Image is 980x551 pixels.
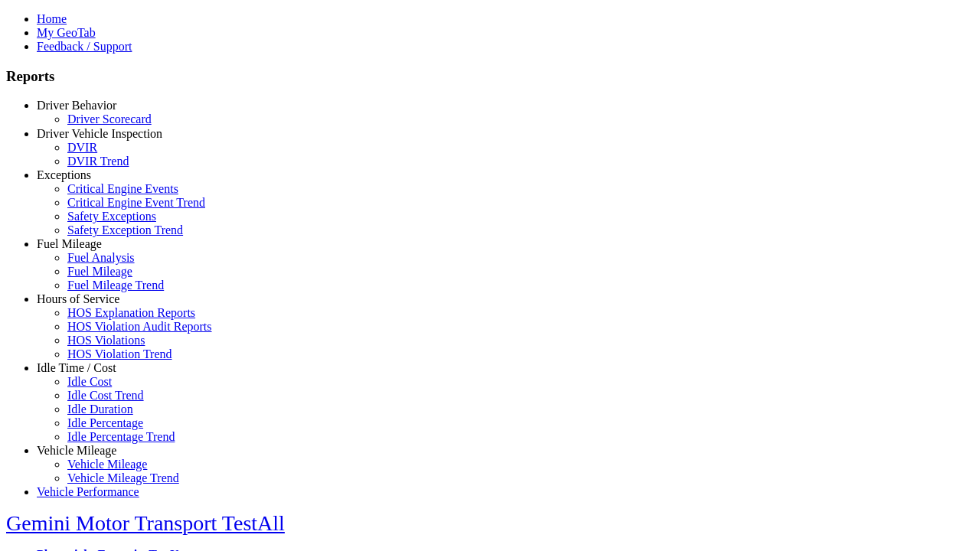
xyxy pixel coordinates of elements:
a: Driver Vehicle Inspection [37,127,162,140]
a: Critical Engine Event Trend [67,196,205,209]
a: My GeoTab [37,26,96,39]
a: Idle Time / Cost [37,361,116,374]
a: HOS Violation Trend [67,347,172,360]
a: Idle Duration [67,403,133,416]
a: Safety Exceptions [67,210,156,223]
a: Driver Behavior [37,99,116,112]
a: Driver Scorecard [67,112,152,126]
a: DVIR Trend [67,155,129,168]
a: HOS Explanation Reports [67,306,195,319]
a: Hours of Service [37,292,119,305]
a: HOS Violations [67,334,145,347]
a: Vehicle Mileage [67,458,147,471]
a: Fuel Analysis [67,251,135,264]
a: Safety Exception Trend [67,223,183,236]
a: Idle Percentage Trend [67,430,175,443]
a: Idle Percentage [67,416,143,429]
a: Idle Cost Trend [67,389,144,402]
a: Home [37,12,67,25]
a: Fuel Mileage [37,237,102,250]
a: Fuel Mileage [67,265,132,278]
a: HOS Violation Audit Reports [67,320,212,333]
a: Exceptions [37,168,91,181]
h3: Reports [6,68,974,85]
a: Vehicle Mileage Trend [67,471,179,484]
a: Vehicle Performance [37,485,139,498]
a: Fuel Mileage Trend [67,279,164,292]
a: DVIR [67,141,97,154]
a: Idle Cost [67,375,112,388]
a: Vehicle Mileage [37,444,116,457]
a: Critical Engine Events [67,182,178,195]
a: Feedback / Support [37,40,132,53]
a: Gemini Motor Transport TestAll [6,511,285,535]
